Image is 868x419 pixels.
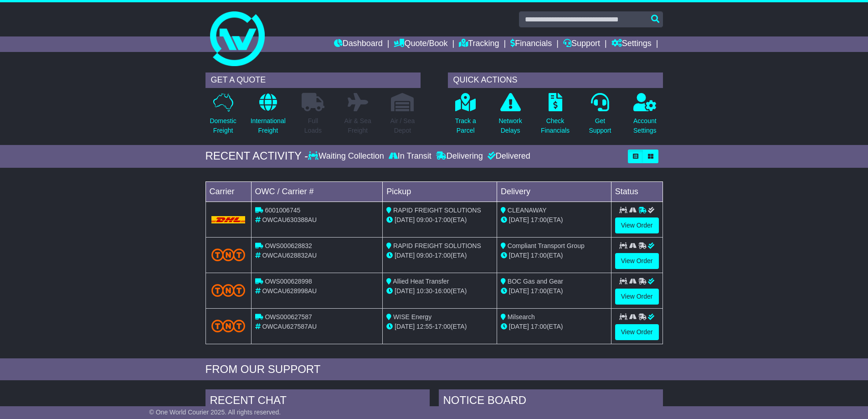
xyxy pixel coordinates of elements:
[509,216,529,223] span: [DATE]
[205,181,251,202] td: Carrier
[251,116,286,135] p: International Freight
[211,216,246,223] img: DHL.png
[435,252,451,259] span: 17:00
[509,287,529,295] span: [DATE]
[395,323,415,330] span: [DATE]
[611,36,652,52] a: Settings
[588,93,611,140] a: GetSupport
[416,287,432,295] span: 10:30
[531,323,547,330] span: 17:00
[498,116,522,135] p: Network Delays
[501,286,607,296] div: (ETA)
[501,251,607,260] div: (ETA)
[334,36,383,52] a: Dashboard
[541,116,570,135] p: Check Financials
[386,215,493,225] div: - (ETA)
[615,253,659,269] a: View Order
[265,278,312,285] span: OWS000628998
[485,151,530,161] div: Delivered
[531,287,547,295] span: 17:00
[435,323,451,330] span: 17:00
[386,151,434,161] div: In Transit
[393,242,481,249] span: RAPID FREIGHT SOLUTIONS
[510,36,552,52] a: Financials
[205,72,421,88] div: GET A QUOTE
[393,207,481,214] span: RAPID FREIGHT SOLUTIONS
[563,36,600,52] a: Support
[302,116,324,135] p: Full Loads
[615,324,659,340] a: View Order
[439,389,663,414] div: NOTICE BOARD
[615,289,659,305] a: View Order
[448,72,663,88] div: QUICK ACTIONS
[509,252,529,259] span: [DATE]
[393,278,449,285] span: Allied Heat Transfer
[205,150,308,163] div: RECENT ACTIVITY -
[265,207,300,214] span: 6001006745
[211,320,246,332] img: TNT_Domestic.png
[498,93,522,140] a: NetworkDelays
[211,248,246,261] img: TNT_Domestic.png
[395,252,415,259] span: [DATE]
[386,286,493,296] div: - (ETA)
[394,36,447,52] a: Quote/Book
[344,116,371,135] p: Air & Sea Freight
[383,181,497,202] td: Pickup
[265,313,312,321] span: OWS000627587
[416,323,432,330] span: 12:55
[250,93,286,140] a: InternationalFreight
[205,363,663,376] div: FROM OUR SUPPORT
[435,287,451,295] span: 16:00
[455,116,476,135] p: Track a Parcel
[508,242,585,249] span: Compliant Transport Group
[205,389,430,414] div: RECENT CHAT
[262,216,317,223] span: OWCAU630388AU
[416,252,432,259] span: 09:00
[434,151,485,161] div: Delivering
[455,93,477,140] a: Track aParcel
[508,313,535,321] span: Milsearch
[251,181,383,202] td: OWC / Carrier #
[262,323,317,330] span: OWCAU627587AU
[386,251,493,260] div: - (ETA)
[501,215,607,225] div: (ETA)
[209,93,236,140] a: DomesticFreight
[615,217,659,233] a: View Order
[531,252,547,259] span: 17:00
[435,216,451,223] span: 17:00
[262,287,317,295] span: OWCAU628998AU
[459,36,499,52] a: Tracking
[509,323,529,330] span: [DATE]
[508,207,547,214] span: CLEANAWAY
[508,278,563,285] span: BOC Gas and Gear
[210,116,236,135] p: Domestic Freight
[501,322,607,331] div: (ETA)
[395,216,415,223] span: [DATE]
[589,116,611,135] p: Get Support
[633,116,657,135] p: Account Settings
[633,93,657,140] a: AccountSettings
[386,322,493,331] div: - (ETA)
[211,284,246,296] img: TNT_Domestic.png
[611,181,663,202] td: Status
[416,216,432,223] span: 09:00
[393,313,431,321] span: WISE Energy
[149,409,281,416] span: © One World Courier 2025. All rights reserved.
[395,287,415,295] span: [DATE]
[262,252,317,259] span: OWCAU628832AU
[265,242,312,249] span: OWS000628832
[308,151,386,161] div: Waiting Collection
[390,116,415,135] p: Air / Sea Depot
[497,181,611,202] td: Delivery
[540,93,570,140] a: CheckFinancials
[531,216,547,223] span: 17:00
